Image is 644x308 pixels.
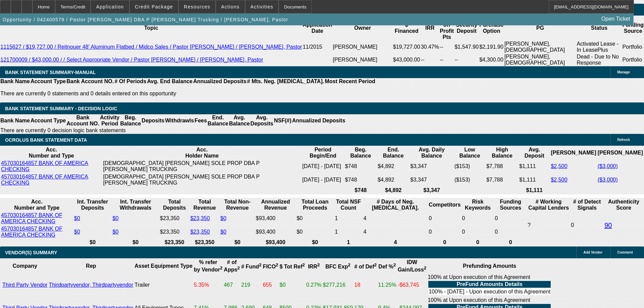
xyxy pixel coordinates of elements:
b: # Fund [241,264,262,269]
th: [PERSON_NAME] [597,146,643,159]
th: # of Detect Signals [571,198,603,211]
sup: 2 [220,265,222,270]
td: Trailer [134,274,193,296]
td: [DEMOGRAPHIC_DATA] [PERSON_NAME] SOLE PROP DBA P [PERSON_NAME] TRUCKING [103,173,301,186]
b: BFC Exp [326,264,351,269]
th: # Mts. Neg. [MEDICAL_DATA]. [247,78,325,85]
sup: 2 [348,262,350,267]
div: 100% at Upon execution of this Agreement [428,274,551,296]
td: [PERSON_NAME] [332,53,392,66]
button: Activities [245,0,279,13]
span: Resources [184,4,210,9]
p: There are currently 0 statements and 0 details entered on this opportunity [0,91,375,97]
td: 1 [334,212,362,225]
b: Rep [86,263,96,269]
td: 5.35% [193,274,223,296]
td: 11/2015 [302,41,332,53]
a: 457030164857 BANK OF AMERICA CHECKING [1,226,62,238]
td: -- [439,41,454,53]
td: -- [439,53,454,66]
a: $2,500 [551,163,567,169]
a: $0 [74,215,80,221]
a: 90 [604,221,612,229]
td: $748 [345,173,377,186]
td: $43,000.00 [393,53,421,66]
th: Period Begin/End [302,146,344,159]
td: $277,216 [323,274,353,296]
th: $4,892 [377,187,409,194]
th: $748 [345,187,377,194]
span: Actions [221,4,240,9]
b: Def % [378,264,396,269]
b: Company [13,263,37,269]
td: [DEMOGRAPHIC_DATA] [PERSON_NAME] SOLE PROP DBA P [PERSON_NAME] TRUCKING [103,160,301,173]
th: Fees [194,114,207,127]
b: $ Tot Ref [280,264,305,269]
th: Int. Transfer Deposits [74,198,112,211]
a: $0 [113,215,119,221]
th: $23,350 [190,239,219,246]
span: VENDOR(S) SUMMARY [5,250,57,255]
button: Credit Package [130,0,178,13]
th: Funding Source [622,16,644,41]
th: Total Loan Proceeds [296,198,334,211]
a: 1115627 / $19,727.00 / Reitnouer 48' Aluminum Flatbed / Midco Sales / Pastor [PERSON_NAME] / [PER... [0,44,302,50]
td: 655 [262,274,279,296]
th: Avg. End Balance [147,78,193,85]
b: # of Apps [224,259,240,273]
a: $0 [220,215,226,221]
td: $1,547.90 [454,41,479,53]
sup: 2 [259,262,261,267]
th: Application Date [302,16,332,41]
th: $23,350 [160,239,189,246]
td: [DATE] - [DATE] [302,173,344,186]
a: $2,500 [551,177,567,183]
span: Manage [617,70,630,74]
span: OCROLUS BANK STATEMENT DATA [5,137,87,143]
span: Bank Statement Summary - Decision Logic [5,106,117,111]
th: Acc. Holder Name [103,146,301,159]
td: 1 [334,226,362,238]
a: Open Ticket [599,13,633,25]
td: [PERSON_NAME] [332,41,392,53]
a: $23,350 [190,215,210,221]
a: $0 [113,229,119,235]
th: Annualized Deposits [292,114,345,127]
sup: 2 [317,262,319,267]
th: Funding Sources [495,198,527,211]
td: $3,347 [410,160,453,173]
th: Status [576,16,622,41]
td: $0 [296,226,334,238]
span: Credit Package [135,4,173,9]
th: One-off Profit Pts [439,16,454,41]
th: $3,347 [410,187,453,194]
td: [DATE] - [DATE] [302,160,344,173]
th: Acc. Number and Type [1,146,102,159]
th: Security Deposit [454,16,479,41]
sup: 2 [424,265,426,270]
td: 18 [354,274,377,296]
th: NSF(#) [273,114,292,127]
td: $7,788 [486,160,518,173]
td: 4 [363,212,428,225]
b: # of Def [354,264,377,269]
span: Application [96,4,124,9]
td: [PERSON_NAME], [DEMOGRAPHIC_DATA] [504,53,576,66]
td: 0 [462,212,494,225]
a: $23,350 [190,229,210,235]
th: Avg. Balance [229,114,250,127]
div: $93,400 [256,215,295,221]
th: 0 [462,239,494,246]
span: Refresh to pull Number of Working Capital Lenders [528,222,531,228]
td: 0 [495,226,527,238]
th: 0 [428,239,461,246]
a: ($3,000) [598,177,618,183]
th: $0 [296,239,334,246]
a: 121700009 / $43,000.00 / / Select Appropriate Vendor / Pastor [PERSON_NAME] / [PERSON_NAME], Pastor [0,57,263,63]
td: $0 [279,274,305,296]
td: 4 [363,226,428,238]
span: Activities [251,4,273,9]
a: 457030164857 BANK OF AMERICA CHECKING [1,212,62,224]
b: IRR [308,264,320,269]
b: IDW Gain/Loss [398,259,426,273]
